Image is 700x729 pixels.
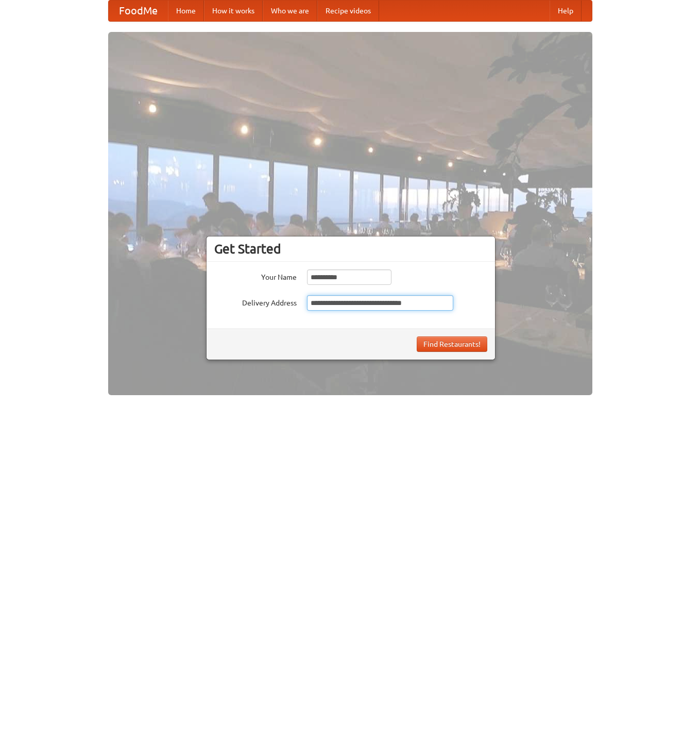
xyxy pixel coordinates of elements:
button: Find Restaurants! [417,336,487,352]
a: FoodMe [109,1,168,21]
a: Home [168,1,204,21]
a: Who we are [263,1,317,21]
a: Help [550,1,582,21]
h3: Get Started [214,241,487,257]
a: Recipe videos [317,1,379,21]
label: Your Name [214,269,297,282]
a: How it works [204,1,263,21]
label: Delivery Address [214,295,297,308]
